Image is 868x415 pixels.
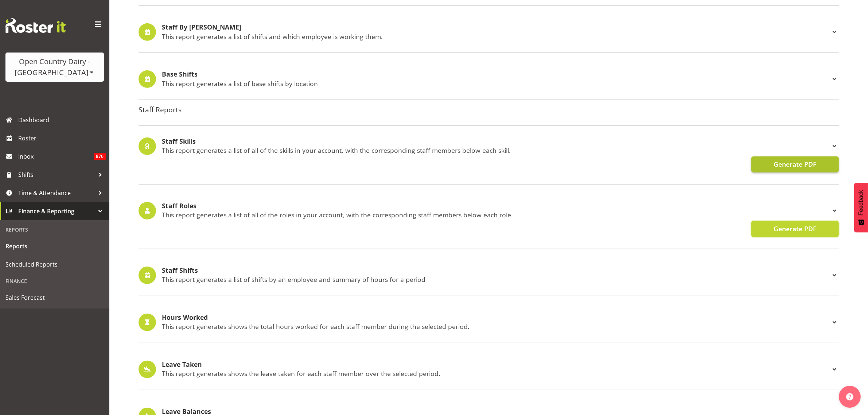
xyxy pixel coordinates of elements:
[18,169,95,180] span: Shifts
[162,138,830,145] h4: Staff Skills
[162,24,830,31] h4: Staff By [PERSON_NAME]
[162,369,830,377] p: This report generates shows the leave taken for each staff member over the selected period.
[18,151,94,162] span: Inbox
[846,393,853,400] img: help-xxl-2.png
[2,288,108,307] a: Sales Forecast
[162,211,830,219] p: This report generates a list of all of the roles in your account, with the corresponding staff me...
[139,106,839,114] h4: Staff Reports
[5,259,104,270] span: Scheduled Reports
[162,202,830,210] h4: Staff Roles
[751,156,839,172] button: Generate PDF
[18,187,95,198] span: Time & Attendance
[774,224,816,233] span: Generate PDF
[162,361,830,368] h4: Leave Taken
[5,18,66,33] img: Rosterit website logo
[162,275,830,283] p: This report generates a list of shifts by an employee and summary of hours for a period
[2,237,108,255] a: Reports
[18,206,95,217] span: Finance & Reporting
[2,222,108,237] div: Reports
[139,137,839,155] div: Staff Skills This report generates a list of all of the skills in your account, with the correspo...
[139,70,839,88] div: Base Shifts This report generates a list of base shifts by location
[162,71,830,78] h4: Base Shifts
[162,314,830,321] h4: Hours Worked
[5,292,104,303] span: Sales Forecast
[854,183,868,232] button: Feedback - Show survey
[139,202,839,220] div: Staff Roles This report generates a list of all of the roles in your account, with the correspond...
[94,153,106,160] span: 876
[13,56,97,78] div: Open Country Dairy - [GEOGRAPHIC_DATA]
[751,221,839,237] button: Generate PDF
[139,23,839,41] div: Staff By [PERSON_NAME] This report generates a list of shifts and which employee is working them.
[139,361,839,378] div: Leave Taken This report generates shows the leave taken for each staff member over the selected p...
[162,32,830,40] p: This report generates a list of shifts and which employee is working them.
[774,159,816,169] span: Generate PDF
[18,115,106,125] span: Dashboard
[162,267,830,274] h4: Staff Shifts
[2,255,108,274] a: Scheduled Reports
[18,133,106,144] span: Roster
[139,314,839,331] div: Hours Worked This report generates shows the total hours worked for each staff member during the ...
[162,79,830,88] p: This report generates a list of base shifts by location
[162,322,830,330] p: This report generates shows the total hours worked for each staff member during the selected period.
[2,274,108,288] div: Finance
[139,267,839,284] div: Staff Shifts This report generates a list of shifts by an employee and summary of hours for a period
[858,190,864,216] span: Feedback
[5,241,104,252] span: Reports
[162,146,830,154] p: This report generates a list of all of the skills in your account, with the corresponding staff m...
